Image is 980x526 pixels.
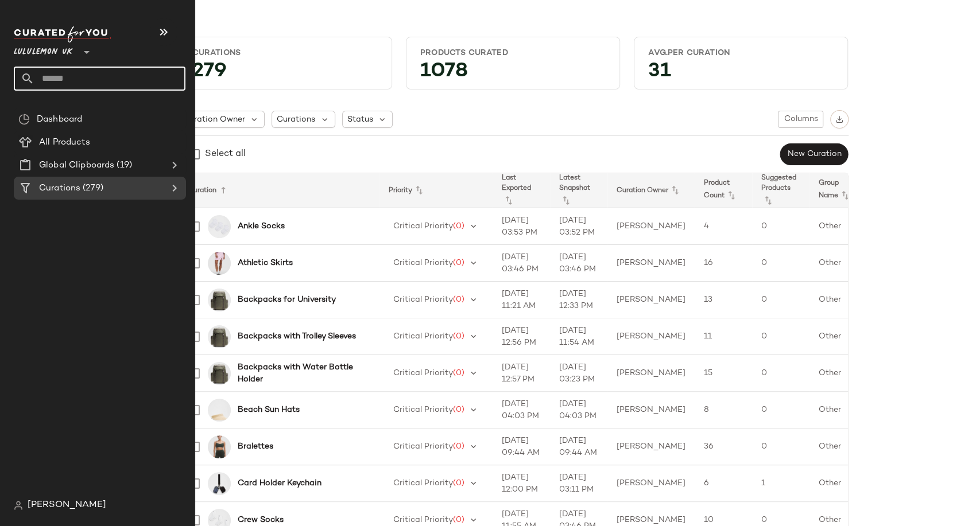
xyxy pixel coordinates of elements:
div: 31 [639,63,843,84]
th: Curation Owner [607,173,695,208]
td: 0 [752,428,809,465]
td: 0 [752,282,809,318]
td: [DATE] 03:46 PM [550,245,607,282]
b: Backpacks with Water Bottle Holder [238,361,366,385]
span: [PERSON_NAME] [28,498,106,512]
span: Dashboard [37,113,82,126]
td: [DATE] 12:57 PM [493,355,550,392]
td: [DATE] 03:11 PM [550,465,607,502]
td: [DATE] 03:23 PM [550,355,607,392]
span: (0) [453,332,464,341]
td: 13 [695,282,752,318]
span: Critical Priority [393,479,453,488]
td: Other [809,355,867,392]
button: New Curation [780,143,848,165]
img: svg%3e [14,501,23,510]
td: 8 [695,392,752,428]
span: (0) [453,516,464,524]
img: LW9FV4S_046927_1 [208,399,231,422]
b: Backpacks with Trolley Sleeves [238,330,356,342]
div: Select all [205,147,246,161]
b: Beach Sun Hats [238,404,300,416]
td: [DATE] 12:33 PM [550,282,607,318]
span: (0) [453,222,464,231]
td: 0 [752,355,809,392]
td: [PERSON_NAME] [607,392,695,428]
span: Critical Priority [393,369,453,377]
td: [DATE] 09:44 AM [550,428,607,465]
td: [DATE] 11:21 AM [493,282,550,318]
th: Last Exported [493,173,550,208]
th: Priority [379,173,493,208]
b: Crew Socks [238,514,284,526]
div: Avg.per Curation [648,48,834,59]
td: 0 [752,392,809,428]
td: [DATE] 03:52 PM [550,208,607,245]
td: 4 [695,208,752,245]
div: 1078 [411,63,615,84]
span: Status [347,114,373,126]
td: 15 [695,355,752,392]
img: LU9AS8S_069345_1 [208,325,231,348]
img: LW9FNPS_073265_1 [208,472,231,495]
span: Critical Priority [393,295,453,304]
span: Lululemon UK [14,39,73,60]
span: Curations [39,182,80,195]
td: [DATE] 04:03 PM [493,392,550,428]
img: LW2EI6S_049106_1 [208,435,231,458]
img: svg%3e [835,115,843,123]
span: Curation Owner [183,114,245,126]
b: Athletic Skirts [238,257,293,269]
span: Critical Priority [393,406,453,414]
span: (0) [453,369,464,377]
td: [DATE] 03:46 PM [493,245,550,282]
img: svg%3e [18,114,30,125]
td: [PERSON_NAME] [607,465,695,502]
span: (0) [453,406,464,414]
td: [DATE] 12:56 PM [493,318,550,355]
td: Other [809,392,867,428]
td: 11 [695,318,752,355]
td: [PERSON_NAME] [607,318,695,355]
td: [DATE] 11:54 AM [550,318,607,355]
td: [DATE] 09:44 AM [493,428,550,465]
td: 6 [695,465,752,502]
th: Group Name [809,173,867,208]
td: [PERSON_NAME] [607,428,695,465]
th: Latest Snapshot [550,173,607,208]
td: 0 [752,208,809,245]
img: LU9AS8S_069345_1 [208,289,231,311]
b: Ankle Socks [238,220,285,232]
img: LU9CPGS_0002_1 [208,215,231,238]
td: 36 [695,428,752,465]
b: Backpacks for University [238,294,336,306]
span: (0) [453,479,464,488]
td: Other [809,282,867,318]
td: Other [809,245,867,282]
td: 16 [695,245,752,282]
div: Products Curated [420,48,606,59]
b: Card Holder Keychain [238,477,321,489]
td: [PERSON_NAME] [607,355,695,392]
span: Critical Priority [393,332,453,341]
td: 0 [752,318,809,355]
div: 279 [183,63,387,84]
th: Product Count [695,173,752,208]
span: (0) [453,442,464,451]
td: Other [809,428,867,465]
td: Other [809,208,867,245]
b: Bralettes [238,441,273,453]
img: LW8AMAS_070105_1 [208,252,231,275]
td: 1 [752,465,809,502]
span: (0) [453,259,464,267]
span: Global Clipboards [39,159,114,172]
th: Suggested Products [752,173,809,208]
div: Curations [192,48,378,59]
button: Columns [778,111,823,128]
td: [PERSON_NAME] [607,282,695,318]
span: (279) [80,182,103,195]
td: [PERSON_NAME] [607,245,695,282]
td: 0 [752,245,809,282]
img: cfy_white_logo.C9jOOHJF.svg [14,26,111,42]
span: All Products [39,136,90,149]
